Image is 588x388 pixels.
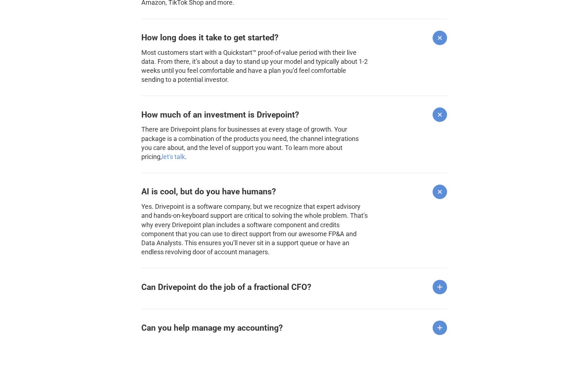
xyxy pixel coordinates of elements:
[458,304,588,388] iframe: Chat Widget
[141,48,369,84] p: Most customers start with a Quickstart™ proof-of-value period with their live data. From there, i...
[141,323,283,333] strong: Can you help manage my accounting?
[162,153,185,160] a: let's talk
[141,187,276,197] strong: AI is cool, but do you have humans?
[141,202,369,256] p: Yes. Drivepoint is a software company, but we recognize that expert advisory and hands-on-keyboar...
[141,125,369,161] p: There are Drivepoint plans for businesses at every stage of growth. Your package is a combination...
[141,110,299,120] strong: How much of an investment is Drivepoint?
[141,282,311,292] strong: Can Drivepoint do the job of a fractional CFO?
[141,33,278,43] strong: How long does it take to get started?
